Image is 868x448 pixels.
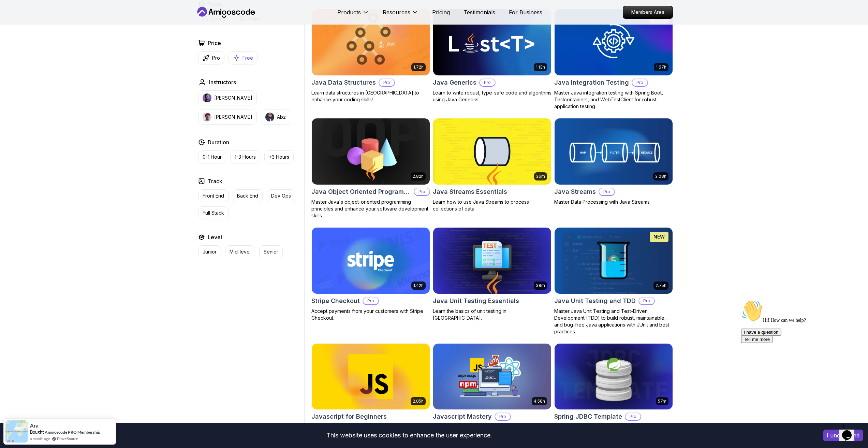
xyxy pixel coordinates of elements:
p: Front End [203,192,224,199]
p: Dev Ops [271,192,291,199]
button: Tell me more [3,39,34,46]
p: 0-1 Hour [203,154,222,160]
h2: Java Integration Testing [554,78,629,87]
p: Pro [212,55,220,61]
h2: Price [208,39,221,47]
img: instructor img [203,93,211,102]
p: Products [337,8,361,16]
h2: Track [208,177,222,185]
p: 38m [536,283,545,288]
a: Java Integration Testing card1.67hNEWJava Integration TestingProMaster Java integration testing w... [554,9,673,110]
img: Stripe Checkout card [312,228,430,294]
a: Amigoscode PRO Membership [45,430,100,435]
button: +3 Hours [264,150,294,163]
img: Java Object Oriented Programming card [312,118,430,185]
a: Javascript for Beginners card2.05hJavascript for BeginnersLearn JavaScript essentials for creatin... [311,343,430,437]
img: Spring JDBC Template card [555,344,673,410]
div: This website uses cookies to enhance the user experience. [5,428,813,443]
h2: Level [208,233,222,241]
p: Pro [495,413,510,420]
a: Java Unit Testing and TDD card2.75hNEWJava Unit Testing and TDDProMaster Java Unit Testing and Te... [554,227,673,335]
h2: Duration [208,138,229,146]
button: Dev Ops [267,189,295,202]
iframe: chat widget [738,297,861,417]
p: 2.75h [656,283,666,288]
p: NEW [653,233,665,240]
a: Javascript Mastery card4.58hJavascript MasteryProAdvanced JavaScript training for web development... [433,343,551,437]
p: Master Data Processing with Java Streams [554,199,673,205]
button: Junior [198,245,221,258]
p: For Business [509,8,542,16]
p: [PERSON_NAME] [214,114,252,120]
img: Java Data Structures card [312,9,430,75]
p: Pro [599,188,614,195]
p: Free [242,55,253,61]
p: Pro [363,298,378,304]
p: 2.05h [413,399,424,404]
button: Front End [198,189,229,202]
p: Learn how to use Java Streams to process collections of data. [433,199,551,212]
p: Senior [264,248,278,255]
button: Back End [233,189,263,202]
p: 26m [536,174,545,179]
a: Java Unit Testing Essentials card38mJava Unit Testing EssentialsLearn the basics of unit testing ... [433,227,551,321]
button: instructor img[PERSON_NAME] [198,110,257,125]
img: Java Unit Testing and TDD card [555,228,673,294]
a: Spring JDBC Template card57mSpring JDBC TemplateProLearn how to use JDBC Template to simplify dat... [554,343,673,437]
p: [PERSON_NAME] [214,95,252,101]
h2: Java Object Oriented Programming [311,187,411,197]
p: Accept payments from your customers with Stripe Checkout. [311,308,430,321]
p: Testimonials [464,8,495,16]
button: Mid-level [225,245,255,258]
p: Full Stack [203,209,224,216]
h2: Java Streams Essentials [433,187,507,197]
h2: Java Unit Testing Essentials [433,296,519,306]
h2: Stripe Checkout [311,296,360,306]
button: Pro [198,51,224,64]
img: Java Integration Testing card [555,9,673,75]
button: instructor img[PERSON_NAME] [198,90,257,105]
p: Pro [639,298,654,304]
div: 👋Hi! How can we help?I have a questionTell me more [3,3,126,46]
a: Pricing [432,8,450,16]
h2: Javascript Mastery [433,412,492,421]
p: Pro [480,79,495,86]
a: Java Data Structures card1.72hJava Data StructuresProLearn data structures in [GEOGRAPHIC_DATA] t... [311,9,430,103]
a: Java Object Oriented Programming card2.82hJava Object Oriented ProgrammingProMaster Java's object... [311,118,430,219]
button: Full Stack [198,206,229,219]
h2: Java Unit Testing and TDD [554,296,636,306]
p: 2.82h [413,174,424,179]
a: Java Streams card2.08hJava StreamsProMaster Data Processing with Java Streams [554,118,673,205]
img: :wave: [3,3,25,25]
img: Java Unit Testing Essentials card [433,228,551,294]
a: Java Generics card1.13hJava GenericsProLearn to write robust, type-safe code and algorithms using... [433,9,551,103]
a: ProveSource [57,436,78,442]
p: Pro [632,79,647,86]
p: 4.58h [534,399,545,404]
img: Javascript for Beginners card [312,344,430,410]
img: instructor img [203,113,211,121]
h2: Java Generics [433,78,476,87]
p: Learn data structures in [GEOGRAPHIC_DATA] to enhance your coding skills! [311,89,430,103]
img: Javascript Mastery card [433,344,551,410]
p: Back End [237,192,258,199]
span: a month ago [30,436,50,442]
img: instructor img [265,113,274,121]
img: provesource social proof notification image [5,420,28,443]
button: Free [229,51,258,64]
iframe: chat widget [839,421,861,441]
h2: Instructors [209,78,236,86]
p: Mid-level [230,248,251,255]
h2: Java Streams [554,187,596,197]
button: I have a question [3,31,43,39]
p: 1.42h [413,283,424,288]
p: Pro [414,188,429,195]
p: 1-3 Hours [235,154,256,160]
p: Master Java integration testing with Spring Boot, Testcontainers, and WebTestClient for robust ap... [554,89,673,110]
p: Pro [379,79,394,86]
img: Java Generics card [433,9,551,75]
h2: Javascript for Beginners [311,412,387,421]
button: Resources [383,8,418,22]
